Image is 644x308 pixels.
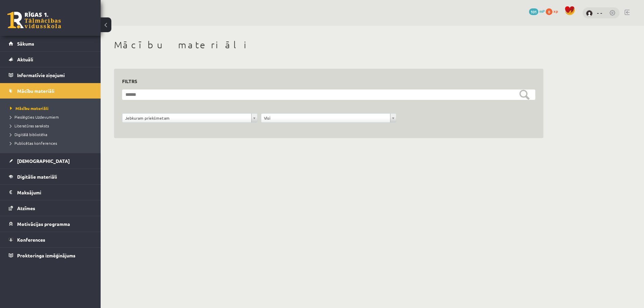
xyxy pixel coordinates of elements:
[10,114,59,120] span: Pieslēgties Uzdevumiem
[264,114,387,122] span: Visi
[17,185,92,200] legend: Maksājumi
[586,10,593,17] img: - -
[9,153,92,169] a: [DEMOGRAPHIC_DATA]
[9,83,92,99] a: Mācību materiāli
[9,67,92,83] a: Informatīvie ziņojumi
[539,8,545,14] span: mP
[10,123,49,128] span: Literatūras saraksts
[10,106,49,111] span: Mācību materiāli
[9,248,92,263] a: Proktoringa izmēģinājums
[529,8,545,14] a: 101 mP
[17,158,70,164] span: [DEMOGRAPHIC_DATA]
[125,114,249,122] span: Jebkuram priekšmetam
[10,140,57,146] span: Publicētas konferences
[9,52,92,67] a: Aktuāli
[17,252,75,258] span: Proktoringa izmēģinājums
[9,36,92,51] a: Sākums
[529,8,538,15] span: 101
[17,221,70,227] span: Motivācijas programma
[10,105,94,111] a: Mācību materiāli
[10,123,94,129] a: Literatūras saraksts
[114,39,543,51] h1: Mācību materiāli
[10,132,47,137] span: Digitālā bibliotēka
[9,232,92,247] a: Konferences
[546,8,561,14] a: 0 xp
[122,77,527,86] h3: Filtrs
[10,114,94,120] a: Pieslēgties Uzdevumiem
[546,8,552,15] span: 0
[10,131,94,137] a: Digitālā bibliotēka
[553,8,558,14] span: xp
[597,9,602,16] a: - -
[7,12,61,28] a: Rīgas 1. Tālmācības vidusskola
[17,205,35,211] span: Atzīmes
[17,56,33,62] span: Aktuāli
[261,114,396,122] a: Visi
[9,200,92,216] a: Atzīmes
[17,88,54,94] span: Mācību materiāli
[9,216,92,232] a: Motivācijas programma
[122,114,257,122] a: Jebkuram priekšmetam
[9,185,92,200] a: Maksājumi
[10,140,94,146] a: Publicētas konferences
[17,41,34,47] span: Sākums
[17,174,57,180] span: Digitālie materiāli
[17,67,92,83] legend: Informatīvie ziņojumi
[9,169,92,184] a: Digitālie materiāli
[17,237,45,243] span: Konferences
